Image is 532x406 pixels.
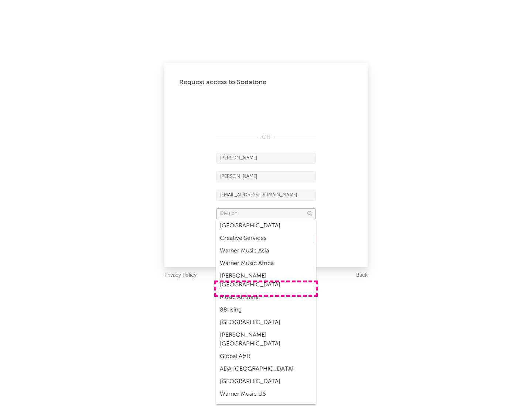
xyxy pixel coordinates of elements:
[216,270,316,291] div: [PERSON_NAME] [GEOGRAPHIC_DATA]
[216,133,316,142] div: OR
[216,190,316,201] input: Email
[216,171,316,182] input: Last Name
[216,291,316,304] div: Music All Stars
[216,304,316,316] div: 88rising
[216,329,316,350] div: [PERSON_NAME] [GEOGRAPHIC_DATA]
[216,363,316,375] div: ADA [GEOGRAPHIC_DATA]
[164,271,197,280] a: Privacy Policy
[216,153,316,164] input: First Name
[216,316,316,329] div: [GEOGRAPHIC_DATA]
[216,232,316,245] div: Creative Services
[216,208,316,219] input: Division
[216,388,316,400] div: Warner Music US
[216,245,316,257] div: Warner Music Asia
[356,271,368,280] a: Back
[179,78,353,87] div: Request access to Sodatone
[216,220,316,232] div: [GEOGRAPHIC_DATA]
[216,257,316,270] div: Warner Music Africa
[216,375,316,388] div: [GEOGRAPHIC_DATA]
[216,350,316,363] div: Global A&R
